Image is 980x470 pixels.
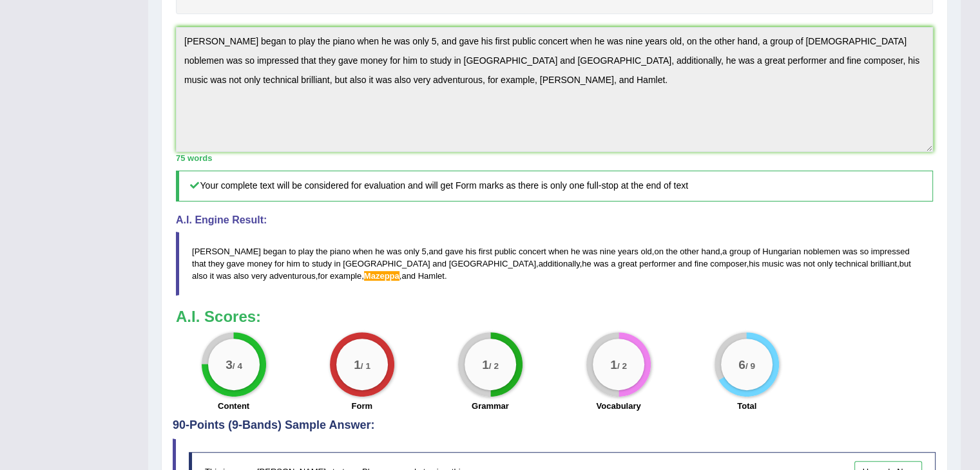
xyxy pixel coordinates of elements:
span: additionally [539,259,580,268]
span: when [548,247,568,256]
span: and [432,259,447,268]
span: gave [445,247,463,256]
span: and [678,259,692,268]
span: on [654,247,663,256]
span: group [729,247,751,256]
span: was [387,247,401,256]
span: also [192,271,207,281]
label: Total [737,400,756,412]
span: only [404,247,419,256]
label: Content [218,400,249,412]
span: study [312,259,332,268]
span: hand [701,247,720,256]
span: first [479,247,492,256]
span: his [465,247,476,256]
span: that [192,259,206,268]
span: concert [519,247,546,256]
span: composer [710,259,746,268]
span: of [753,247,760,256]
span: 5 [421,247,426,256]
span: very [251,271,267,281]
span: but [899,259,911,268]
span: when [352,247,372,256]
big: 1 [482,357,489,371]
span: for [318,271,327,281]
b: A.I. Scores: [176,308,261,325]
big: 1 [610,357,617,371]
span: to [302,259,309,268]
span: Possible spelling mistake found. (did you mean: Makeup) [364,271,399,281]
span: was [842,247,857,256]
span: years [618,247,639,256]
span: performer [639,259,675,268]
span: began [264,247,287,256]
span: example [330,271,361,281]
span: a [722,247,727,256]
small: / 2 [489,361,499,370]
span: [GEOGRAPHIC_DATA] [343,259,430,268]
span: and [401,271,416,281]
span: he [375,247,384,256]
small: / 2 [617,361,627,370]
span: noblemen [803,247,840,256]
big: 6 [738,357,745,371]
span: in [334,259,341,268]
span: adventurous [269,271,316,281]
span: was [593,259,608,268]
span: a [611,259,615,268]
span: to [289,247,296,256]
span: Hamlet [418,271,445,281]
span: was [216,271,231,281]
span: was [582,247,597,256]
span: it [209,271,214,281]
span: he [571,247,580,256]
span: public [494,247,516,256]
span: technical [835,259,868,268]
div: 75 words [176,152,933,164]
span: only [817,259,832,268]
span: gave [227,259,245,268]
span: he [582,259,591,268]
span: Hungarian [762,247,801,256]
span: the [666,247,677,256]
span: and [428,247,443,256]
span: piano [330,247,351,256]
label: Vocabulary [596,400,640,412]
span: also [233,271,249,281]
span: brilliant [870,259,897,268]
span: impressed [871,247,910,256]
span: play [298,247,314,256]
big: 3 [226,357,233,371]
span: they [208,259,224,268]
span: was [786,259,801,268]
span: old [640,247,651,256]
span: [GEOGRAPHIC_DATA] [449,259,536,268]
span: fine [695,259,708,268]
span: great [618,259,637,268]
h4: A.I. Engine Result: [176,214,933,226]
span: other [680,247,699,256]
small: / 9 [745,361,755,370]
span: his [749,259,760,268]
small: / 4 [232,361,242,370]
span: not [803,259,815,268]
label: Form [351,400,372,412]
big: 1 [354,357,361,371]
blockquote: , , , , , , , , , , . [176,232,933,296]
span: money [247,259,272,268]
span: the [316,247,327,256]
span: him [287,259,300,268]
span: nine [600,247,616,256]
h5: Your complete text will be considered for evaluation and will get Form marks as there is only one... [176,171,933,201]
span: for [274,259,284,268]
span: so [860,247,869,256]
span: music [762,259,783,268]
span: [PERSON_NAME] [192,247,261,256]
label: Grammar [472,400,509,412]
small: / 1 [361,361,370,370]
